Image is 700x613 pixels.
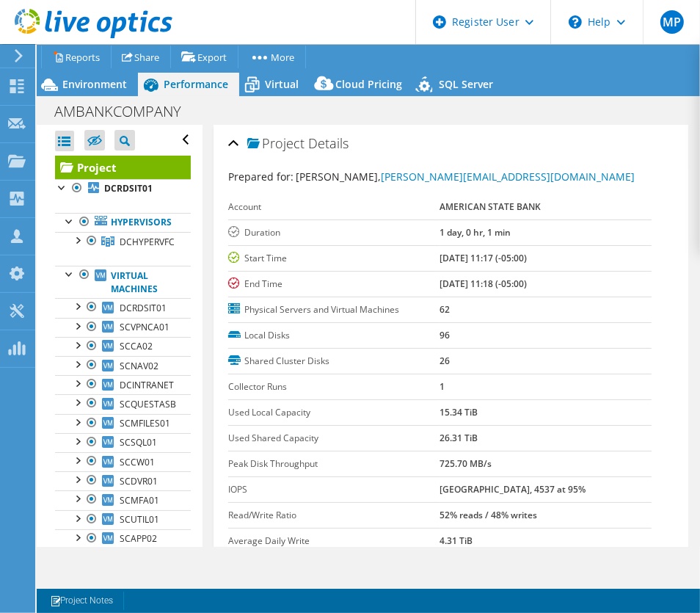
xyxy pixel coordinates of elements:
[55,529,191,548] a: SCAPP02
[170,46,238,68] a: Export
[440,252,528,264] b: [DATE] 11:17 (-05:00)
[111,46,171,68] a: Share
[440,278,528,290] b: [DATE] 11:18 (-05:00)
[55,266,191,298] a: Virtual Machines
[55,433,191,452] a: SCSQL01
[228,251,440,266] label: Start Time
[55,298,191,317] a: DCRDSIT01
[120,379,174,391] span: DCINTRANET
[440,457,492,470] b: 725.70 MB/s
[228,277,440,291] label: End Time
[120,532,157,545] span: SCAPP02
[440,226,511,239] b: 1 day, 0 hr, 1 min
[55,490,191,509] a: SCMFA01
[381,170,635,184] a: [PERSON_NAME][EMAIL_ADDRESS][DOMAIN_NAME]
[228,200,440,214] label: Account
[120,513,159,526] span: SCUTIL01
[228,328,440,343] label: Local Disks
[55,318,191,337] a: SCVPNCA01
[247,137,305,151] span: Project
[440,483,586,496] b: [GEOGRAPHIC_DATA], 4537 at 95%
[228,380,440,394] label: Collector Runs
[228,482,440,497] label: IOPS
[120,417,170,429] span: SCMFILES01
[440,509,538,521] b: 52% reads / 48% writes
[660,10,684,34] span: MP
[335,77,402,91] span: Cloud Pricing
[55,452,191,471] a: SCCW01
[164,77,228,91] span: Performance
[228,431,440,446] label: Used Shared Capacity
[55,337,191,356] a: SCCA02
[120,236,175,248] span: DCHYPERVFC
[228,225,440,240] label: Duration
[41,46,112,68] a: Reports
[104,182,153,195] b: DCRDSIT01
[440,406,478,418] b: 15.34 TiB
[55,179,191,198] a: DCRDSIT01
[228,302,440,317] label: Physical Servers and Virtual Machines
[265,77,299,91] span: Virtual
[440,329,451,341] b: 96
[120,494,159,507] span: SCMFA01
[55,414,191,433] a: SCMFILES01
[62,77,127,91] span: Environment
[120,340,153,352] span: SCCA02
[55,471,191,490] a: SCDVR01
[120,475,158,487] span: SCDVR01
[120,398,176,410] span: SCQUESTASB
[440,534,473,547] b: 4.31 TiB
[228,508,440,523] label: Read/Write Ratio
[120,360,158,372] span: SCNAV02
[55,394,191,413] a: SCQUESTASB
[48,104,204,120] h1: AMBANKCOMPANY
[120,302,167,314] span: DCRDSIT01
[228,170,294,184] label: Prepared for:
[40,592,124,610] a: Project Notes
[440,380,445,393] b: 1
[440,355,451,367] b: 26
[228,354,440,369] label: Shared Cluster Disks
[55,375,191,394] a: DCINTRANET
[440,303,451,316] b: 62
[238,46,306,68] a: More
[440,432,478,444] b: 26.31 TiB
[228,457,440,471] label: Peak Disk Throughput
[120,321,169,333] span: SCVPNCA01
[55,156,191,179] a: Project
[440,200,542,213] b: AMERICAN STATE BANK
[228,405,440,420] label: Used Local Capacity
[569,15,582,29] svg: \n
[120,436,157,449] span: SCSQL01
[439,77,493,91] span: SQL Server
[228,534,440,548] label: Average Daily Write
[296,170,635,184] span: [PERSON_NAME],
[308,134,349,152] span: Details
[55,356,191,375] a: SCNAV02
[55,232,191,251] a: DCHYPERVFC
[55,213,191,232] a: Hypervisors
[120,456,155,468] span: SCCW01
[55,510,191,529] a: SCUTIL01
